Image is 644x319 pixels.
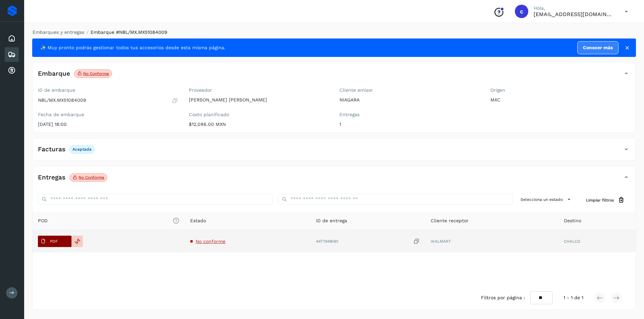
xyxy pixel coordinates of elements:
[586,197,614,203] span: Limpiar filtros
[5,47,19,62] div: Embarques
[196,239,225,244] span: No conforme
[38,146,65,153] h4: Facturas
[189,122,329,127] p: $12,096.00 MXN
[425,230,558,252] td: WALMART
[91,29,167,35] span: Embarque #NBL/MX.MX51084009
[481,294,525,301] span: Filtros por página :
[577,41,619,54] a: Conocer más
[78,175,104,180] p: No conforme
[189,112,329,117] label: Costo planificado
[32,29,636,36] nav: breadcrumb
[5,63,19,78] div: Cuentas por cobrar
[581,194,630,206] button: Limpiar filtros
[38,122,178,127] p: [DATE] 18:00
[72,147,92,152] p: Aceptada
[33,29,84,35] a: Embarques y entregas
[50,239,58,244] p: PDF
[38,217,179,224] span: POD
[38,87,178,93] label: ID de embarque
[490,87,631,93] label: Origen
[33,68,636,85] div: EmbarqueNo conforme
[33,144,636,160] div: FacturasAceptada
[38,70,70,78] h4: Embarque
[534,5,614,11] p: Hola,
[339,87,480,93] label: Cliente emisor
[38,97,86,103] p: NBL/MX.MX51084009
[564,217,581,224] span: Destino
[431,217,469,224] span: Cliente receptor
[518,194,575,205] button: Selecciona un estado
[189,87,329,93] label: Proveedor
[490,97,631,103] p: MXC
[534,11,614,17] p: carlosvazqueztgc@gmail.com
[5,31,19,46] div: Inicio
[316,217,347,224] span: ID de entrega
[38,112,178,117] label: Fecha de embarque
[563,294,583,301] span: 1 - 1 de 1
[339,112,480,117] label: Entregas
[71,236,83,247] div: Reemplazar POD
[339,122,480,127] p: 1
[189,97,329,103] p: [PERSON_NAME] [PERSON_NAME]
[339,97,480,103] p: NIAGARA
[190,217,206,224] span: Estado
[38,174,65,181] h4: Entregas
[316,238,420,245] div: 4477948061
[38,236,71,247] button: PDF
[558,230,636,252] td: CHALCO
[83,71,109,76] p: No conforme
[40,44,225,51] span: ✨ Muy pronto podrás gestionar todos tus accesorios desde esta misma página.
[33,172,636,188] div: EntregasNo conforme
